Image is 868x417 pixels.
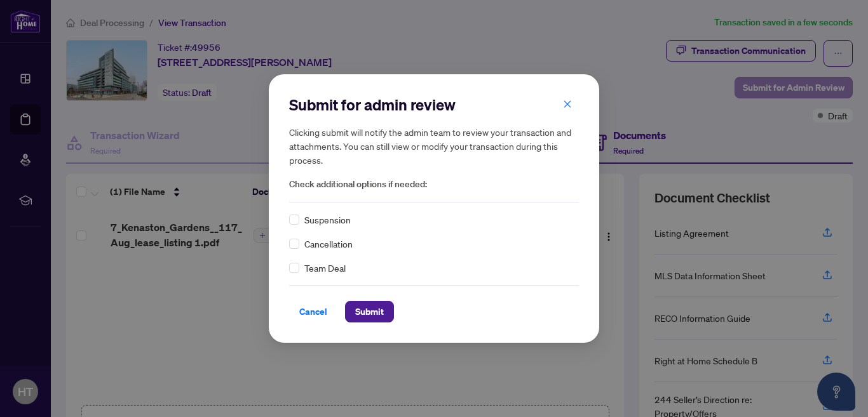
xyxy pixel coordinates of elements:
span: Cancellation [304,237,353,251]
h5: Clicking submit will notify the admin team to review your transaction and attachments. You can st... [289,125,579,167]
span: Team Deal [304,261,346,275]
span: Cancel [299,301,327,322]
h2: Submit for admin review [289,95,579,115]
span: Check additional options if needed: [289,177,579,192]
button: Cancel [289,301,337,322]
span: Submit [355,301,384,322]
span: Suspension [304,213,351,227]
button: Submit [345,301,394,322]
span: close [563,100,572,109]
